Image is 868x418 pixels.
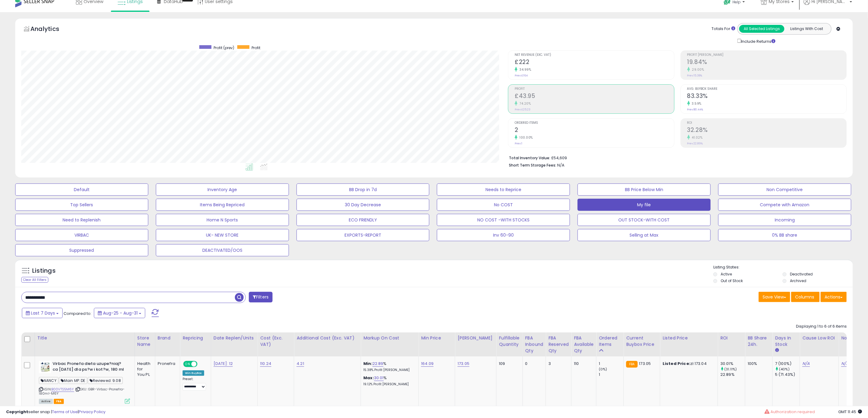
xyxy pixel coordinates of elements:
button: DEACTIVATED/OOS [156,244,289,256]
button: Columns [791,292,820,302]
span: Main MP: DE [59,377,87,384]
button: OUT STOCK-WITH COST [578,214,711,226]
span: Ordered Items [515,121,674,125]
div: Repricing [183,335,208,341]
span: FBA [54,399,64,404]
button: My file [578,199,711,211]
th: CSV column name: cust_attr_5_Cause Low ROI [800,332,839,356]
small: 100.00% [517,135,533,140]
div: Preset: [183,377,206,390]
strong: Copyright [6,409,28,415]
span: NANCY [39,377,58,384]
div: Additional Cost (Exc. VAT) [297,335,358,341]
span: Profit [252,45,260,50]
button: BB Drop in 7d [297,184,430,196]
button: EXPORTS-REPORT [297,229,430,241]
small: Prev: 1 [515,142,522,145]
div: Fulfillable Quantity [499,335,520,348]
h5: Analytics [30,25,71,35]
div: FBA Available Qty [574,335,594,354]
span: Aug-25 - Aug-31 [103,310,138,316]
a: Privacy Policy [79,409,105,415]
button: Default [15,184,148,196]
small: 34.99% [517,67,531,72]
a: Terms of Use [52,409,78,415]
span: Net Revenue (Exc. VAT) [515,53,674,57]
button: Top Sellers [15,199,148,211]
a: 4.21 [297,361,304,367]
button: All Selected Listings [739,25,784,33]
span: Avg. Buybox Share [687,87,846,91]
label: Archived [790,278,806,283]
th: CSV column name: cust_attr_4_Date Replen/Units [211,332,258,356]
small: 74.20% [517,101,531,106]
button: Needs to Reprice [437,184,570,196]
span: ROI [687,121,846,125]
a: 110.24 [260,361,271,367]
a: 22.89 [372,361,383,367]
small: (40%) [779,367,790,372]
span: Reviewed: 9.08 [88,377,123,384]
div: Ordered Items [599,335,621,348]
span: | SKU: GBR-Virbac-Pronefra-180ml-M6Y [39,387,125,396]
button: Aug-25 - Aug-31 [94,308,145,318]
div: zł 173.04 [663,361,713,366]
span: Profit (prev) [214,45,234,50]
button: BB Price Below Min [578,184,711,196]
p: 19.12% Profit [PERSON_NAME] [363,382,414,386]
div: 30.01% [720,361,745,366]
span: Profit [515,87,674,91]
button: Save View [759,292,790,302]
div: Days In Stock [775,335,797,348]
b: Short Term Storage Fees: [509,163,556,168]
div: Notes [841,335,863,341]
button: Home N Sports [156,214,289,226]
div: Brand [158,335,177,341]
div: % [363,361,414,372]
button: Filters [249,292,273,302]
h2: £222 [515,59,674,67]
div: 22.89% [720,372,745,377]
button: Inv 60-90 [437,229,570,241]
span: Compared to: [63,311,91,316]
div: FBA Reserved Qty [548,335,569,354]
div: [PERSON_NAME] [458,335,494,341]
small: Prev: 22.89% [687,142,703,145]
small: Prev: £25.23 [515,108,530,111]
div: ASIN: [39,361,130,403]
div: % [363,375,414,386]
button: Suppressed [15,244,148,256]
button: VIRBAC [15,229,148,241]
div: Cost (Exc. VAT) [260,335,291,348]
span: OFF [197,362,206,367]
b: Listed Price: [663,361,690,366]
a: N/A [841,361,849,367]
div: 109 [499,361,518,366]
div: Current Buybox Price [626,335,657,348]
img: 41MtLwYSdVL._SL40_.jpg [39,361,51,373]
div: Win BuyBox [183,370,204,376]
a: [DATE]: 12 [214,361,233,367]
span: Columns [795,294,814,300]
h2: 32.28% [687,126,846,135]
div: Clear All Filters [21,277,48,283]
a: 30.01 [374,375,384,381]
button: 0% BB share [718,229,851,241]
h2: £43.95 [515,93,674,101]
th: The percentage added to the cost of goods (COGS) that forms the calculator for Min & Max prices. [361,332,419,356]
button: No COST [437,199,570,211]
li: £54,609 [509,154,842,161]
div: Pronefra [158,361,175,366]
small: Prev: 80.44% [687,108,703,111]
small: Days In Stock. [775,348,779,353]
a: B00VTS5M6Y [51,387,74,392]
div: Include Returns [733,38,783,44]
div: Title [37,335,132,341]
small: 3.59% [690,101,702,106]
h2: 19.84% [687,59,846,67]
div: 110 [574,361,592,366]
small: FBA [626,361,637,368]
div: 100% [748,361,768,366]
a: 164.09 [421,361,434,367]
button: Non Competitive [718,184,851,196]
